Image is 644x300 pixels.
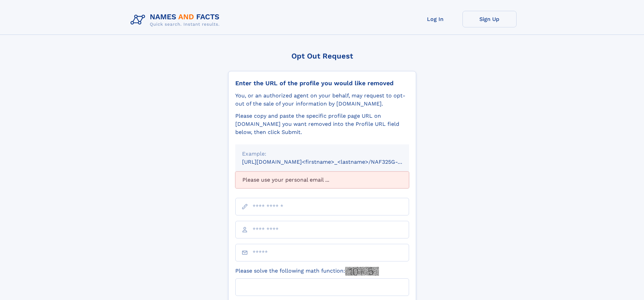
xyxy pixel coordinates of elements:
small: [URL][DOMAIN_NAME]<firstname>_<lastname>/NAF325G-xxxxxxxx [242,159,422,165]
a: Log In [408,11,462,27]
label: Please solve the following math function: [235,267,379,276]
div: Enter the URL of the profile you would like removed [235,79,409,87]
div: Please copy and paste the specific profile page URL on [DOMAIN_NAME] you want removed into the Pr... [235,112,409,136]
div: Example: [242,150,402,158]
div: Opt Out Request [228,52,416,60]
div: Please use your personal email ... [235,171,409,188]
img: Logo Names and Facts [128,11,225,29]
a: Sign Up [462,11,517,27]
div: You, or an authorized agent on your behalf, may request to opt-out of the sale of your informatio... [235,92,409,108]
